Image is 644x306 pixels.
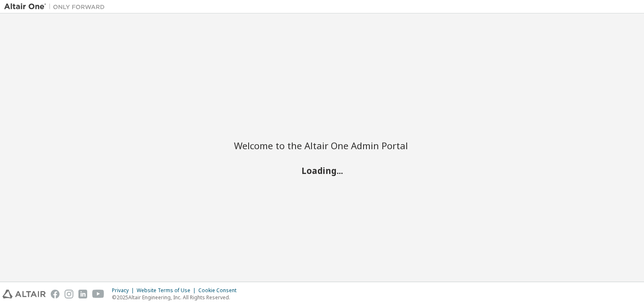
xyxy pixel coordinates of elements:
[198,287,241,294] div: Cookie Consent
[112,294,241,301] p: © 2025 Altair Engineering, Inc. All Rights Reserved.
[112,287,137,294] div: Privacy
[234,140,410,151] h2: Welcome to the Altair One Admin Portal
[78,290,87,298] img: linkedin.svg
[234,165,410,176] h2: Loading...
[92,290,104,298] img: youtube.svg
[65,290,73,298] img: instagram.svg
[4,3,109,11] img: Altair One
[3,290,46,298] img: altair_logo.svg
[51,290,60,298] img: facebook.svg
[137,287,198,294] div: Website Terms of Use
